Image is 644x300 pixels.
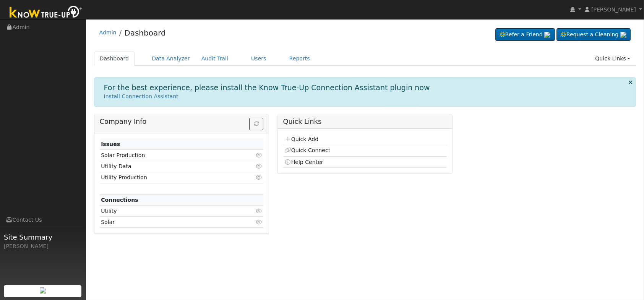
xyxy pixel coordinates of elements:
[124,28,166,37] a: Dashboard
[101,141,120,147] strong: Issues
[100,118,264,126] h5: Company Info
[620,32,626,38] img: retrieve
[100,150,237,161] td: Solar Production
[284,147,330,153] a: Quick Connect
[104,83,430,92] h1: For the best experience, please install the Know True-Up Connection Assistant plugin now
[255,152,262,158] i: Click to view
[556,28,631,41] a: Request a Cleaning
[101,197,138,203] strong: Connections
[100,206,237,217] td: Utility
[100,217,237,228] td: Solar
[589,52,636,66] a: Quick Links
[255,208,262,214] i: Click to view
[245,52,272,66] a: Users
[94,52,135,66] a: Dashboard
[146,52,196,66] a: Data Analyzer
[284,159,323,165] a: Help Center
[283,118,447,126] h5: Quick Links
[40,287,46,294] img: retrieve
[4,242,82,250] div: [PERSON_NAME]
[255,164,262,169] i: Click to view
[100,161,237,172] td: Utility Data
[495,28,555,41] a: Refer a Friend
[6,4,86,21] img: Know True-Up
[284,52,316,66] a: Reports
[4,232,82,242] span: Site Summary
[591,6,636,13] span: [PERSON_NAME]
[196,52,234,66] a: Audit Trail
[255,175,262,180] i: Click to view
[255,219,262,225] i: Click to view
[100,172,237,183] td: Utility Production
[99,29,117,36] a: Admin
[544,32,550,38] img: retrieve
[104,93,178,99] a: Install Connection Assistant
[284,136,318,142] a: Quick Add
